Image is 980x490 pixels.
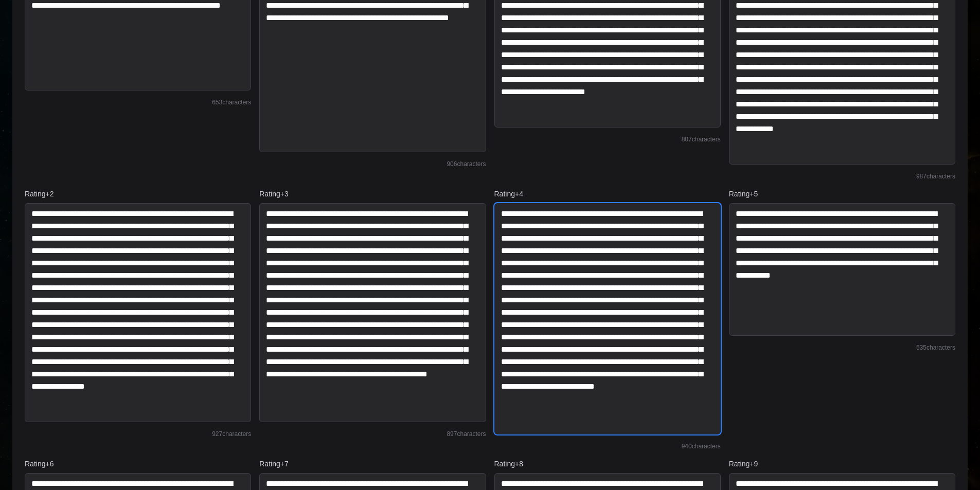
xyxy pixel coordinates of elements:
[494,135,721,143] div: 807 characters
[25,459,251,469] label: Rating +6
[25,430,251,438] div: 927 characters
[259,459,486,469] label: Rating +7
[494,459,721,469] label: Rating +8
[494,189,721,199] label: Rating +4
[729,189,955,199] label: Rating +5
[729,172,955,180] div: 987 characters
[259,160,486,168] div: 906 characters
[494,442,721,450] div: 940 characters
[729,343,955,352] div: 535 characters
[259,189,486,199] label: Rating +3
[25,98,251,106] div: 653 characters
[259,430,486,438] div: 897 characters
[729,459,955,469] label: Rating +9
[25,189,251,199] label: Rating +2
